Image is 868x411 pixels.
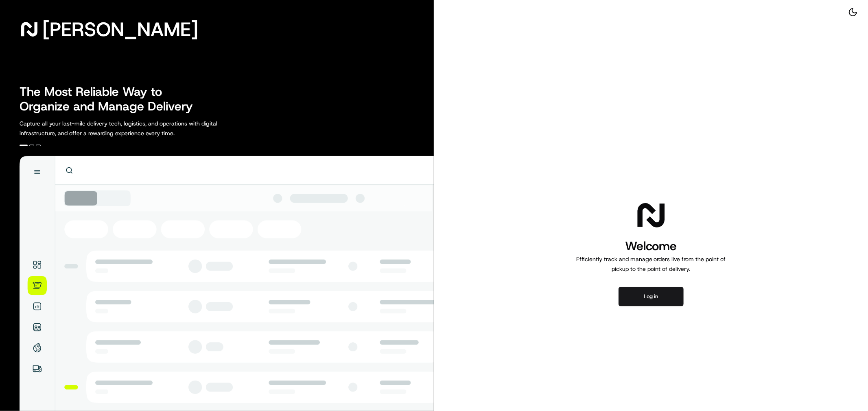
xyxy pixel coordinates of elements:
[20,119,254,138] p: Capture all your last-mile delivery tech, logistics, and operations with digital infrastructure, ...
[42,21,198,37] span: [PERSON_NAME]
[20,84,202,114] h2: The Most Reliable Way to Organize and Manage Delivery
[573,238,729,254] h1: Welcome
[573,254,729,274] p: Efficiently track and manage orders live from the point of pickup to the point of delivery.
[619,287,684,306] button: Log in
